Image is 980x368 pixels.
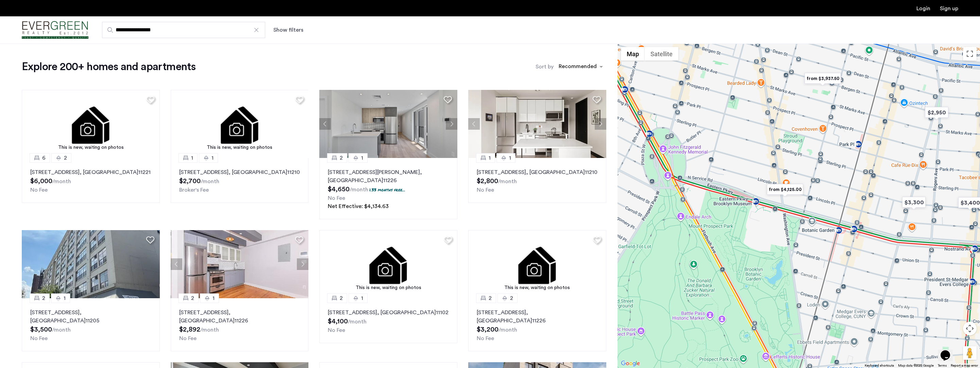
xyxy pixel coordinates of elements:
[179,336,197,341] span: No Fee
[323,284,454,291] div: This is new, waiting on photos
[498,179,517,184] sub: /month
[22,17,88,43] a: Cazamio Logo
[489,294,492,302] span: 2
[963,322,977,335] button: Map camera controls
[446,118,457,130] button: Next apartment
[319,118,331,130] button: Previous apartment
[179,326,200,333] span: $2,892
[22,230,160,298] img: 2010_638403319569069932.jpeg
[555,61,606,73] ng-select: sort-apartment
[171,90,309,158] img: 2.gif
[468,230,606,298] a: This is new, waiting on photos
[179,308,300,325] p: [STREET_ADDRESS] 11226
[22,90,160,158] a: This is new, waiting on photos
[468,118,480,130] button: Previous apartment
[64,154,67,162] span: 2
[25,144,156,151] div: This is new, waiting on photos
[938,363,947,368] a: Terms (opens in new tab)
[472,284,603,291] div: This is new, waiting on photos
[328,195,345,201] span: No Fee
[477,178,498,185] span: $2,800
[212,154,214,162] span: 1
[174,144,305,151] div: This is new, waiting on photos
[171,298,309,351] a: 21[STREET_ADDRESS], [GEOGRAPHIC_DATA]11226No Fee
[80,170,138,175] span: , [GEOGRAPHIC_DATA]
[30,187,48,193] span: No Fee
[558,62,597,72] div: Recommended
[42,154,46,162] span: 6
[536,63,554,71] label: Sort by
[328,168,449,185] p: [STREET_ADDRESS][PERSON_NAME] 11226
[319,90,457,158] img: 66a1adb6-6608-43dd-a245-dc7333f8b390_638824126198252652.jpeg
[621,47,645,61] button: Show street map
[297,258,308,270] button: Next apartment
[22,158,160,203] a: 62[STREET_ADDRESS], [GEOGRAPHIC_DATA]11221No Fee
[30,308,151,325] p: [STREET_ADDRESS] 11205
[179,168,300,176] p: [STREET_ADDRESS] 11210
[348,319,367,324] sub: /month
[350,187,368,192] sub: /month
[899,195,928,210] div: $3,300
[328,318,348,325] span: $4,100
[340,294,343,302] span: 2
[30,336,48,341] span: No Fee
[922,105,951,120] div: $2,950
[201,179,219,184] sub: /month
[916,6,930,11] a: Login
[477,308,598,325] p: [STREET_ADDRESS] 11226
[328,327,345,333] span: No Fee
[499,327,517,333] sub: /month
[22,90,160,158] img: 2.gif
[489,154,491,162] span: 1
[595,118,606,130] button: Next apartment
[319,230,457,298] img: 2.gif
[319,158,457,219] a: 21[STREET_ADDRESS][PERSON_NAME], [GEOGRAPHIC_DATA]112261.33 months free...No FeeNet Effective: $4...
[340,154,343,162] span: 2
[361,154,363,162] span: 1
[171,90,309,158] a: This is new, waiting on photos
[200,327,219,333] sub: /month
[468,230,606,298] img: 2.gif
[898,364,934,367] span: Map data ©2025 Google
[229,170,287,175] span: , [GEOGRAPHIC_DATA]
[64,294,66,302] span: 1
[468,298,606,351] a: 22[STREET_ADDRESS], [GEOGRAPHIC_DATA]11226No Fee
[951,363,978,368] a: Report a map error
[764,182,806,197] div: from $4,125.00
[619,359,642,368] img: Google
[171,230,309,298] img: 218_638545891316468341.jpeg
[963,346,977,360] button: Drag Pegman onto the map to open Street View
[42,294,45,302] span: 2
[171,258,182,270] button: Previous apartment
[52,327,71,333] sub: /month
[22,60,196,74] h1: Explore 200+ homes and apartments
[468,90,606,158] img: c030568a-c426-483c-b473-77022edd3556_638739499524403227.png
[179,187,209,193] span: Broker's Fee
[102,22,265,38] input: Apartment Search
[22,298,160,351] a: 21[STREET_ADDRESS], [GEOGRAPHIC_DATA]11205No Fee
[377,310,436,315] span: , [GEOGRAPHIC_DATA]
[477,336,494,341] span: No Fee
[191,154,193,162] span: 1
[328,308,449,317] p: [STREET_ADDRESS] 11102
[477,187,494,193] span: No Fee
[52,179,71,184] sub: /month
[865,363,894,368] button: Keyboard shortcuts
[179,178,201,185] span: $2,700
[938,341,960,361] iframe: chat widget
[963,47,977,61] button: Toggle fullscreen view
[319,230,457,298] a: This is new, waiting on photos
[30,168,151,176] p: [STREET_ADDRESS] 11221
[369,187,405,193] p: 1.33 months free...
[30,178,52,185] span: $6,000
[468,158,606,203] a: 11[STREET_ADDRESS], [GEOGRAPHIC_DATA]11210No Fee
[619,359,642,368] a: Open this area in Google Maps (opens a new window)
[361,294,363,302] span: 1
[477,168,598,176] p: [STREET_ADDRESS] 11210
[509,154,511,162] span: 1
[940,6,958,11] a: Registration
[30,326,52,333] span: $3,500
[328,186,350,193] span: $4,650
[191,294,194,302] span: 2
[213,294,215,302] span: 1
